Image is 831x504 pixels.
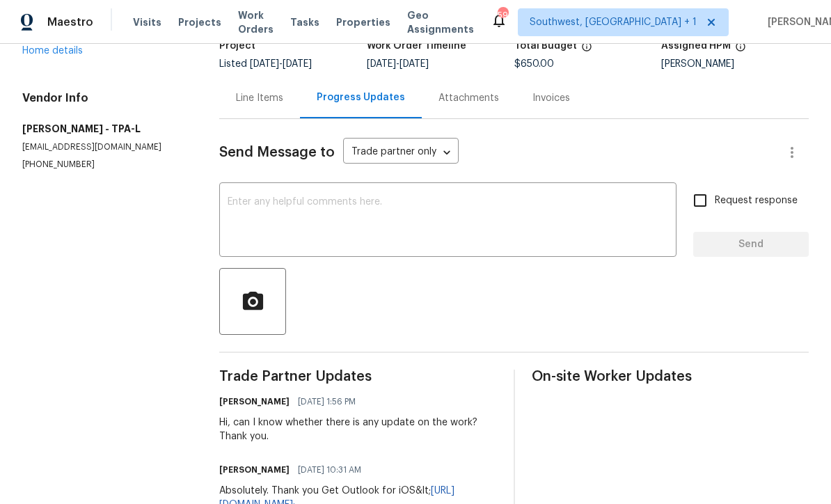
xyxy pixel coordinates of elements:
[367,59,429,69] span: -
[735,41,746,59] span: The hpm assigned to this work order.
[581,41,592,59] span: The total cost of line items that have been proposed by Opendoor. This sum includes line items th...
[22,46,83,56] a: Home details
[399,59,429,69] span: [DATE]
[715,194,798,208] span: Request response
[219,463,290,477] h6: [PERSON_NAME]
[219,395,290,409] h6: [PERSON_NAME]
[532,370,809,384] span: On-site Worker Updates
[317,90,405,104] div: Progress Updates
[22,122,186,136] h5: [PERSON_NAME] - TPA-L
[514,41,577,51] h5: Total Budget
[514,59,554,69] span: $650.00
[298,395,356,409] span: [DATE] 1:56 PM
[22,141,186,153] p: [EMAIL_ADDRESS][DOMAIN_NAME]
[343,141,459,164] div: Trade partner only
[219,41,255,51] h5: Project
[22,91,186,105] h4: Vendor Info
[47,15,93,29] span: Maestro
[283,59,312,69] span: [DATE]
[22,159,186,171] p: [PHONE_NUMBER]
[530,15,697,29] span: Southwest, [GEOGRAPHIC_DATA] + 1
[661,41,731,51] h5: Assigned HPM
[219,416,496,443] div: Hi, can I know whether there is any update on the work? Thank you.
[236,91,283,105] div: Line Items
[250,59,279,69] span: [DATE]
[498,8,507,22] div: 59
[219,59,312,69] span: Listed
[336,15,390,29] span: Properties
[438,91,499,105] div: Attachments
[367,41,466,51] h5: Work Order Timeline
[298,463,361,477] span: [DATE] 10:31 AM
[250,59,312,69] span: -
[661,59,809,69] div: [PERSON_NAME]
[532,91,570,105] div: Invoices
[178,15,221,29] span: Projects
[219,370,496,384] span: Trade Partner Updates
[238,8,274,36] span: Work Orders
[219,145,335,159] span: Send Message to
[367,59,396,69] span: [DATE]
[407,8,474,36] span: Geo Assignments
[133,15,161,29] span: Visits
[290,17,319,27] span: Tasks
